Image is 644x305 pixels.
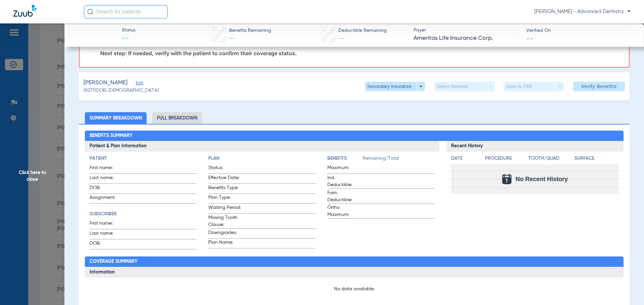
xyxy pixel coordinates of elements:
span: -- [122,34,136,44]
p: Next step: If needed, verify with the patient to confirm their coverage status. [100,50,622,57]
span: (8277) DOB: [DEMOGRAPHIC_DATA] [84,87,159,94]
span: Benefits Type: [208,184,241,194]
span: Waiting Period: [208,204,241,213]
input: Search for patients [84,5,168,18]
app-breakdown-title: Tooth/Quad [528,155,573,164]
app-breakdown-title: Procedure [485,155,526,164]
img: Search Icon [87,9,93,15]
span: Ind. Deductible: [327,174,360,188]
h4: Patient [90,155,197,162]
span: -- [338,35,344,42]
h4: Subscriber [90,211,197,218]
span: Verified On [526,27,633,34]
span: First name: [90,220,122,229]
h3: Recent History [446,141,624,152]
span: -- [526,35,534,42]
span: No Recent History [516,176,568,182]
h2: Coverage Summary [85,256,624,267]
span: Last name: [90,230,122,239]
li: Full Breakdown [152,112,202,124]
h4: Tooth/Quad [528,155,573,162]
app-breakdown-title: Date [451,155,479,164]
span: -- [229,35,235,42]
h4: Surface [575,155,619,162]
span: Plan Name: [208,239,241,248]
span: Status: [208,164,241,173]
img: Calendar [502,174,512,184]
h3: Information [85,267,624,278]
h4: Date [451,155,479,162]
span: Edit [136,81,142,87]
span: Maximum: [327,164,360,173]
span: Deductible Remaining [338,27,387,34]
span: Missing Tooth Clause: [208,214,241,228]
span: Assignment: [90,194,122,203]
app-breakdown-title: Surface [575,155,619,164]
span: [PERSON_NAME] [84,79,127,87]
h2: Benefits Summary [85,131,624,141]
span: Fam. Deductible: [327,189,360,204]
button: Secondary Insurance [365,82,425,91]
span: Downgrades: [208,229,241,238]
span: Verify Benefits [581,84,617,89]
h3: Patient & Plan Information [85,141,439,152]
h4: Plan [208,155,316,162]
button: Verify Benefits [573,82,625,91]
h4: Procedure [485,155,526,162]
span: Ortho Maximum: [327,204,360,218]
span: DOB: [90,184,122,194]
span: Remaining/Total [363,155,435,164]
span: Status [122,27,136,34]
span: Payer [414,27,521,34]
img: Zuub Logo [13,5,37,17]
span: Plan Type: [208,194,241,203]
p: No data available. [90,286,619,292]
span: [PERSON_NAME] - Advanced Dentistry [534,8,631,15]
span: Benefits Remaining [229,27,271,34]
app-breakdown-title: Benefits [327,155,363,164]
h4: Benefits [327,155,363,162]
span: DOB: [90,240,122,249]
li: Summary Breakdown [85,112,147,124]
span: Effective Date: [208,174,241,183]
span: First name: [90,164,122,173]
span: Ameritas Life Insurance Corp. [414,34,521,43]
span: Last name: [90,174,122,183]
